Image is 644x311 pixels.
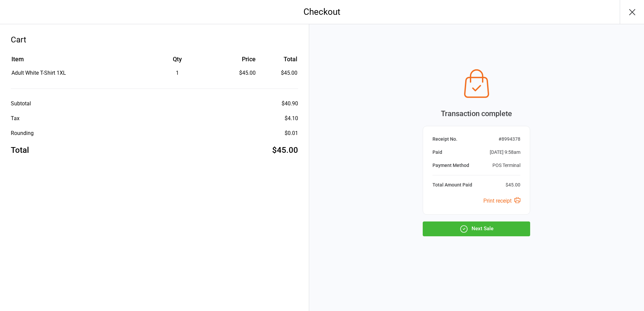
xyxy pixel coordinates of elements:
[432,149,442,156] div: Paid
[258,55,297,68] th: Total
[423,221,530,236] button: Next Sale
[483,198,520,204] a: Print receipt
[11,34,298,46] div: Cart
[498,136,520,143] div: # 8994378
[492,162,520,169] div: POS Terminal
[214,55,256,64] div: Price
[272,144,298,156] div: $45.00
[285,114,298,123] div: $4.10
[141,55,213,68] th: Qty
[432,181,472,188] div: Total Amount Paid
[11,129,34,137] div: Rounding
[432,136,457,143] div: Receipt No.
[11,114,20,123] div: Tax
[11,100,31,108] div: Subtotal
[258,69,297,77] td: $45.00
[11,144,29,156] div: Total
[11,55,140,68] th: Item
[506,181,520,188] div: $45.00
[282,100,298,108] div: $40.90
[432,162,469,169] div: Payment Method
[141,69,213,77] div: 1
[490,149,520,156] div: [DATE] 9:58am
[285,129,298,137] div: $0.01
[423,108,530,119] div: Transaction complete
[11,70,66,76] span: Adult White T-Shirt 1XL
[214,69,256,77] div: $45.00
